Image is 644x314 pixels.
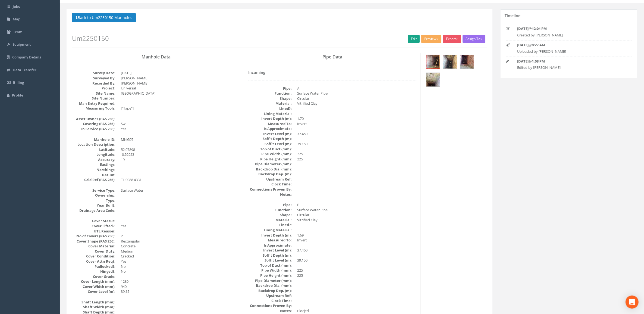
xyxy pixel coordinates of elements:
button: Export [443,35,461,43]
dt: Shape: [248,212,292,217]
dd: MhJG07 [121,137,240,142]
dd: Universal [121,86,240,91]
dd: No [121,264,240,269]
dd: Blocjed [297,308,416,313]
dd: A [297,86,416,91]
dt: Soffit Level (m): [248,258,292,263]
dd: Invert [297,238,416,243]
dt: Invert Depth (m): [248,116,292,121]
dd: 39.150 [297,258,416,263]
dt: Material: [248,217,292,223]
dd: 19 [121,157,240,162]
dd: 1.70 [297,116,416,121]
dt: Lining Material: [248,111,292,116]
dt: Shaft Width (mm): [72,304,115,310]
span: Billing [13,80,24,85]
dt: Pipe Width (mm): [248,268,292,273]
dt: Clock Time: [248,298,292,303]
dt: Measured To: [248,121,292,126]
dd: TL 0088 4331 [121,177,240,182]
img: 4b8b1057-abb4-6c11-1c58-7c14731f0d9a_539ffa30-a192-5659-7833-c2b9166b755c_thumb.jpg [460,55,474,69]
dt: Pipe Diameter (mm): [248,278,292,283]
dt: Notes: [248,308,292,313]
a: Edit [408,35,420,43]
dt: Padlocked?: [72,264,115,269]
dd: Surface Water Pipe [297,207,416,213]
dt: Accuracy: [72,157,115,162]
span: Profile [12,93,23,98]
dd: 52.07898 [121,147,240,152]
dt: Notes: [248,192,292,197]
dt: Cover Duty: [72,249,115,254]
dd: Medium [121,249,240,254]
dt: Pipe Height (mm): [248,273,292,278]
dt: Cover Status: [72,218,115,223]
dt: Clock Time: [248,182,292,187]
dt: Pipe Height (mm): [248,157,292,162]
dt: Backdrop Dia. (mm): [248,283,292,288]
dt: Drainage Area Code: [72,208,115,213]
dt: Cover Attn Req?: [72,259,115,264]
dd: [PERSON_NAME] [121,76,240,81]
dt: Cover Grade: [72,274,115,279]
dd: 37.460 [297,248,416,253]
dt: Cover Condition: [72,254,115,259]
span: Team [13,29,22,34]
dt: Soffit Depth (m): [248,136,292,141]
button: Back to Um2250150 Manholes [72,13,136,22]
dt: Site Name: [72,91,115,96]
dd: Surface Water Pipe [297,91,416,96]
dt: Manhole ID: [72,137,115,142]
dd: -0.52923 [121,152,240,157]
span: Data Transfer [13,67,36,72]
strong: 8:27 AM [532,42,545,47]
strong: 12:04 PM [532,26,547,31]
dt: Year Built: [72,203,115,208]
dt: Soffit Level (m): [248,141,292,147]
dt: Backdrop Dep. (m): [248,172,292,177]
h5: Timeline [505,14,520,18]
dd: Circular [297,212,416,217]
dt: Pipe Diameter (mm): [248,161,292,167]
dd: 940 [121,284,240,289]
button: Preview [421,35,441,43]
dd: Concrete [121,244,240,249]
dd: Vitrified Clay [297,217,416,223]
button: Assign To [463,35,485,43]
dt: Cover Lifted?: [72,223,115,229]
img: 4b8b1057-abb4-6c11-1c58-7c14731f0d9a_94275e0d-7502-867d-5af6-853742effcdb_thumb.jpg [426,55,440,69]
dt: Cover Shape (PAS 256): [72,239,115,244]
strong: [DATE] [517,26,529,31]
dt: Grid Ref (PAS 256): [72,177,115,182]
dt: Northings: [72,167,115,172]
dt: Cover Length (mm): [72,279,115,284]
p: @ [517,26,621,31]
dt: Datum: [72,172,115,178]
dt: Location Description: [72,142,115,147]
dt: Survey Date: [72,70,115,76]
p: @ [517,42,621,48]
dt: Man Entry Required: [72,101,115,106]
dt: In Service (PAS 256): [72,126,115,132]
dt: Lined?: [248,222,292,228]
dd: 37.450 [297,131,416,136]
dt: Hinged?: [72,269,115,274]
dt: Cover Level (m): [72,289,115,294]
strong: [DATE] [517,42,529,47]
div: Open Intercom Messenger [626,296,639,309]
dd: Vitrified Clay [297,101,416,106]
dt: Cover Material: [72,244,115,249]
dt: Function: [248,91,292,96]
dd: ["Tape"] [121,106,240,111]
dt: Backdrop Dep. (m): [248,288,292,293]
dd: 225 [297,157,416,162]
dt: Project: [72,86,115,91]
span: Jobs [13,4,20,9]
dt: Is Approximate: [248,243,292,248]
dt: Material: [248,101,292,106]
dt: Shape: [248,96,292,101]
dd: Cracked [121,254,240,259]
dt: Longitude: [72,152,115,157]
h4: Incoming [248,70,416,74]
dt: Covering (PAS 256): [72,121,115,126]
